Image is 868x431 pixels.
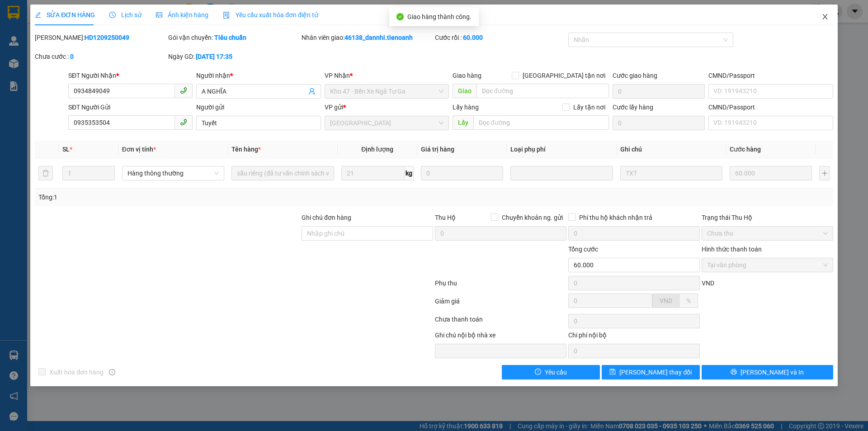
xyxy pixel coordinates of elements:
[35,11,95,19] span: SỬA ĐƠN HÀNG
[308,88,316,95] span: user-add
[302,226,433,241] input: Ghi chú đơn hàng
[35,12,41,18] span: edit
[127,166,219,180] span: Hàng thông thường
[214,34,246,41] b: Tiêu chuẩn
[707,227,828,240] span: Chưa thu
[156,11,208,19] span: Ảnh kiện hàng
[476,84,609,98] input: Dọc đường
[463,34,483,41] b: 60.000
[68,102,193,112] div: SĐT Người Gửi
[421,146,454,153] span: Giá trị hàng
[49,5,127,24] span: Gửi:
[196,53,232,60] b: [DATE] 17:35
[35,52,166,62] div: Chưa cước :
[702,246,762,253] label: Hình thức thanh toán
[613,72,657,79] label: Cước giao hàng
[453,104,479,111] span: Lấy hàng
[231,146,261,153] span: Tên hàng
[302,214,351,221] label: Ghi chú đơn hàng
[473,115,609,130] input: Dọc đường
[35,33,166,43] div: [PERSON_NAME]:
[519,71,609,81] span: [GEOGRAPHIC_DATA] tận nơi
[180,87,187,94] span: phone
[180,118,187,126] span: phone
[70,53,74,60] b: 0
[613,116,705,130] input: Cước lấy hàng
[405,166,414,180] span: kg
[231,166,334,180] input: VD: Bàn, Ghế
[660,297,672,304] span: VND
[686,297,691,304] span: %
[122,146,156,153] span: Đơn vị tính
[196,102,321,112] div: Người gửi
[602,365,700,379] button: save[PERSON_NAME] thay đổi
[570,102,609,112] span: Lấy tận nơi
[708,102,833,112] div: CMND/Passport
[498,213,566,223] span: Chuyển khoản ng. gửi
[453,72,481,79] span: Giao hàng
[38,192,335,202] div: Tổng: 1
[619,367,692,377] span: [PERSON_NAME] thay đổi
[731,369,737,376] span: printer
[434,314,567,330] div: Chưa thanh toán
[361,146,393,153] span: Định lượng
[168,33,300,43] div: Gói vận chuyển:
[568,330,700,344] div: Chi phí nội bộ
[821,13,829,20] span: close
[421,166,503,180] input: 0
[576,213,656,223] span: Phí thu hộ khách nhận trả
[156,12,162,18] span: picture
[109,369,115,375] span: info-circle
[68,71,193,81] div: SĐT Người Nhận
[407,13,472,20] span: Giao hàng thành công.
[62,146,70,153] span: SL
[435,330,566,344] div: Ghi chú nội bộ nhà xe
[617,141,726,158] th: Ghi chú
[302,33,433,43] div: Nhân viên giao:
[57,52,110,60] span: 09:51:20 [DATE]
[196,71,321,81] div: Người nhận
[38,166,53,180] button: delete
[396,13,404,20] span: check-circle
[702,279,714,287] span: VND
[434,296,567,312] div: Giảm giá
[85,34,129,41] b: HD1209250049
[613,84,705,99] input: Cước giao hàng
[434,278,567,294] div: Phụ thu
[168,52,300,62] div: Ngày GD:
[49,5,127,24] span: Kho 47 - Bến Xe Ngã Tư Ga
[109,12,116,18] span: clock-circle
[49,44,131,60] span: 46138_dannhi.tienoanh - In:
[708,71,833,81] div: CMND/Passport
[453,84,476,98] span: Giao
[223,12,230,19] img: icon
[223,11,318,19] span: Yêu cầu xuất hóa đơn điện tử
[620,166,722,180] input: Ghi Chú
[568,246,598,253] span: Tổng cước
[702,365,833,379] button: printer[PERSON_NAME] và In
[730,146,761,153] span: Cước hàng
[46,367,107,377] span: Xuất hóa đơn hàng
[613,104,653,111] label: Cước lấy hàng
[344,34,413,41] b: 46138_dannhi.tienoanh
[435,33,566,43] div: Cước rồi :
[502,365,600,379] button: exclamation-circleYêu cầu
[741,367,804,377] span: [PERSON_NAME] và In
[18,66,114,115] strong: Nhận:
[545,367,567,377] span: Yêu cầu
[49,27,129,34] span: TRƯỜNG - 0988896002
[812,5,838,30] button: Close
[535,369,541,376] span: exclamation-circle
[707,258,828,272] span: Tại văn phòng
[330,116,443,130] span: Hòa Đông
[109,11,142,19] span: Lịch sử
[435,214,456,221] span: Thu Hộ
[702,213,833,223] div: Trạng thái Thu Hộ
[507,141,616,158] th: Loại phụ phí
[453,115,473,130] span: Lấy
[730,166,812,180] input: 0
[325,102,449,112] div: VP gửi
[325,72,350,79] span: VP Nhận
[330,85,443,98] span: Kho 47 - Bến Xe Ngã Tư Ga
[49,36,131,60] span: BXNTG1309250002 -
